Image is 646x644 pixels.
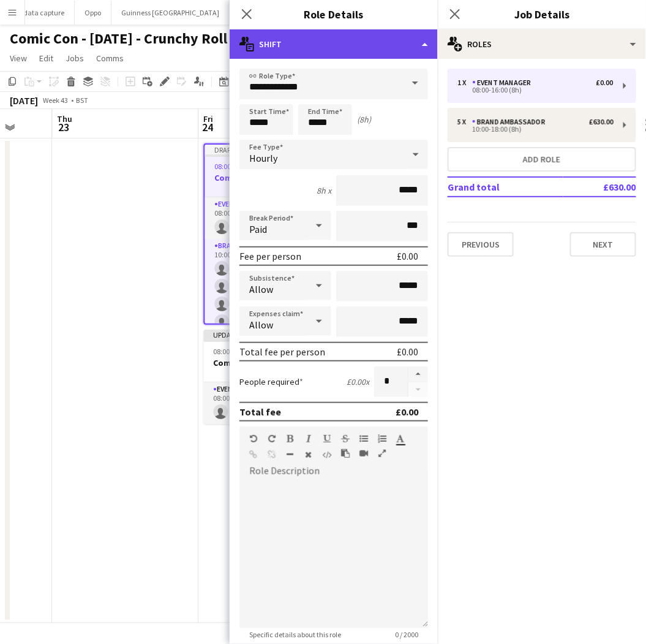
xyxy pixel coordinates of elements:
[230,29,438,59] div: Shift
[214,347,263,356] span: 08:00-16:00 (8h)
[204,357,341,368] h3: Comic Con - Crunchy Roll - EM
[10,94,38,107] div: [DATE]
[205,239,340,352] app-card-role: Brand Ambassador0/510:00-18:00 (8h)
[359,434,368,444] button: Unordered List
[204,382,341,424] app-card-role: Event Manager0/108:00-16:00 (8h)
[457,118,472,126] div: 5 x
[359,449,368,458] button: Insert video
[249,283,273,295] span: Allow
[58,113,73,124] span: Thu
[205,197,340,239] app-card-role: Event Manager0/108:00-16:00 (8h)
[408,366,428,382] button: Increase
[91,50,129,66] a: Comms
[457,87,614,93] div: 08:00-16:00 (8h)
[472,118,550,126] div: Brand Ambassador
[341,434,350,444] button: Strikethrough
[56,120,73,134] span: 23
[438,29,646,59] div: Roles
[457,126,614,132] div: 10:00-18:00 (8h)
[96,53,124,64] span: Comms
[341,449,350,458] button: Paste as plain text
[323,434,331,444] button: Underline
[448,147,636,172] button: Add role
[323,450,331,460] button: HTML Code
[204,143,341,325] app-job-card: Draft08:00-18:00 (10h)0/6Comic Con - Crunchy Roll - BA2 RolesEvent Manager0/108:00-16:00 (8h) Bra...
[5,50,32,66] a: View
[10,53,27,64] span: View
[304,450,313,460] button: Clear Formatting
[239,250,301,262] div: Fee per person
[378,434,386,444] button: Ordered List
[357,114,371,125] div: (8h)
[61,50,89,66] a: Jobs
[378,449,386,458] button: Fullscreen
[205,172,340,183] h3: Comic Con - Crunchy Roll - BA
[397,250,418,262] div: £0.00
[249,319,273,331] span: Allow
[396,406,418,418] div: £0.00
[347,376,369,387] div: £0.00 x
[457,78,472,87] div: 1 x
[202,120,214,134] span: 24
[317,185,331,196] div: 8h x
[438,6,646,22] h3: Job Details
[204,330,341,424] app-job-card: Updated08:00-16:00 (8h)0/1Comic Con - Crunchy Roll - EM1 RoleEvent Manager0/108:00-16:00 (8h)
[75,1,111,25] button: Oppo
[396,434,405,444] button: Text Color
[111,1,230,25] button: Guinness [GEOGRAPHIC_DATA]
[249,434,258,444] button: Undo
[596,78,614,87] div: £0.00
[385,631,428,640] span: 0 / 2000
[34,50,58,66] a: Edit
[215,162,268,171] span: 08:00-18:00 (10h)
[239,376,303,387] label: People required
[448,177,563,197] td: Grand total
[304,434,313,444] button: Italic
[76,96,88,105] div: BST
[39,53,53,64] span: Edit
[10,29,227,48] h1: Comic Con - [DATE] - Crunchy Roll
[286,450,295,460] button: Horizontal Line
[286,434,295,444] button: Bold
[472,78,536,87] div: Event Manager
[589,118,614,126] div: £630.00
[563,177,636,197] td: £630.00
[239,631,351,640] span: Specific details about this role
[66,53,84,64] span: Jobs
[204,330,341,339] div: Updated
[397,346,418,358] div: £0.00
[239,346,325,358] div: Total fee per person
[249,152,277,164] span: Hourly
[249,223,267,235] span: Paid
[570,232,636,257] button: Next
[448,232,514,257] button: Previous
[268,434,276,444] button: Redo
[204,113,214,124] span: Fri
[40,96,71,105] span: Week 43
[230,6,438,22] h3: Role Details
[205,145,340,154] div: Draft
[239,406,281,418] div: Total fee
